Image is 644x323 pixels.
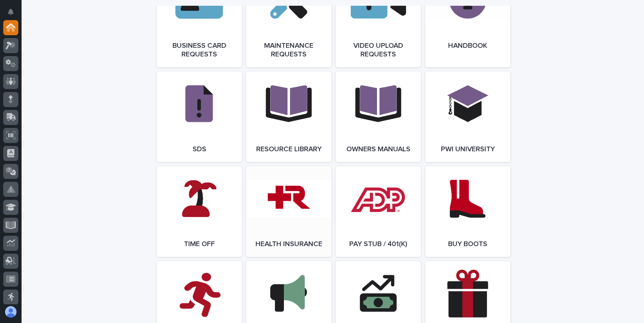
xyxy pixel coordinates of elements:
[3,4,18,19] button: Notifications
[425,71,510,162] a: PWI University
[9,9,18,20] div: Notifications
[246,166,331,257] a: Health Insurance
[336,71,421,162] a: Owners Manuals
[157,71,242,162] a: SDS
[425,166,510,257] a: Buy Boots
[157,166,242,257] a: Time Off
[3,304,18,319] button: users-avatar
[246,71,331,162] a: Resource Library
[336,166,421,257] a: Pay Stub / 401(k)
